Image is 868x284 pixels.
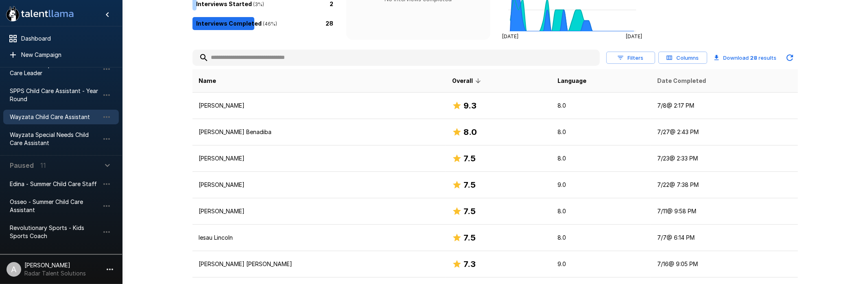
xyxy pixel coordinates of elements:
[199,154,439,163] p: [PERSON_NAME]
[651,93,798,119] td: 7/8 @ 2:17 PM
[464,99,477,112] h6: 9.3
[750,54,758,61] b: 28
[558,260,644,268] p: 9.0
[464,152,476,165] h6: 7.5
[464,126,477,139] h6: 8.0
[558,181,644,189] p: 9.0
[199,234,439,242] p: Iesau Lincoln
[199,207,439,215] p: [PERSON_NAME]
[464,231,476,244] h6: 7.5
[651,198,798,225] td: 7/11 @ 9:58 PM
[326,19,334,28] p: 28
[464,178,476,191] h6: 7.5
[782,50,798,66] button: Updated Today - 8:46 AM
[558,76,586,86] span: Language
[651,119,798,145] td: 7/27 @ 2:43 PM
[651,145,798,172] td: 7/23 @ 2:33 PM
[558,154,644,163] p: 8.0
[502,33,518,39] tspan: [DATE]
[199,181,439,189] p: [PERSON_NAME]
[464,258,476,271] h6: 7.3
[657,76,706,86] span: Date Completed
[199,102,439,110] p: [PERSON_NAME]
[651,251,798,277] td: 7/16 @ 9:05 PM
[558,128,644,136] p: 8.0
[558,102,644,110] p: 8.0
[464,205,476,218] h6: 7.5
[658,52,707,64] button: Columns
[711,50,780,66] button: Download 28 results
[452,76,483,86] span: Overall
[651,225,798,251] td: 7/7 @ 6:14 PM
[558,207,644,215] p: 8.0
[625,33,642,39] tspan: [DATE]
[606,52,655,64] button: Filters
[199,128,439,136] p: [PERSON_NAME] Benadiba
[651,172,798,198] td: 7/22 @ 7:38 PM
[558,234,644,242] p: 8.0
[199,76,216,86] span: Name
[199,260,439,268] p: [PERSON_NAME] [PERSON_NAME]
